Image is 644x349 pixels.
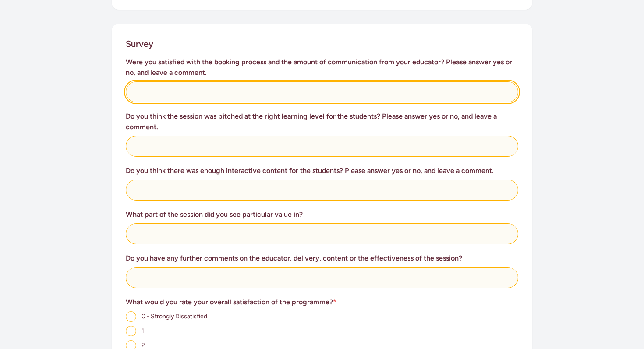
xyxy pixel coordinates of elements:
[126,326,136,336] input: 1
[142,313,207,320] span: 0 - Strongly Dissatisfied
[126,111,518,132] h3: Do you think the session was pitched at the right learning level for the students? Please answer ...
[126,209,518,220] h3: What part of the session did you see particular value in?
[126,311,136,322] input: 0 - Strongly Dissatisfied
[126,253,518,264] h3: Do you have any further comments on the educator, delivery, content or the effectiveness of the s...
[126,57,518,78] h3: Were you satisfied with the booking process and the amount of communication from your educator? P...
[126,166,518,176] h3: Do you think there was enough interactive content for the students? Please answer yes or no, and ...
[126,297,518,307] h3: What would you rate your overall satisfaction of the programme?
[142,327,144,335] span: 1
[142,342,145,349] span: 2
[126,38,153,50] h2: Survey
